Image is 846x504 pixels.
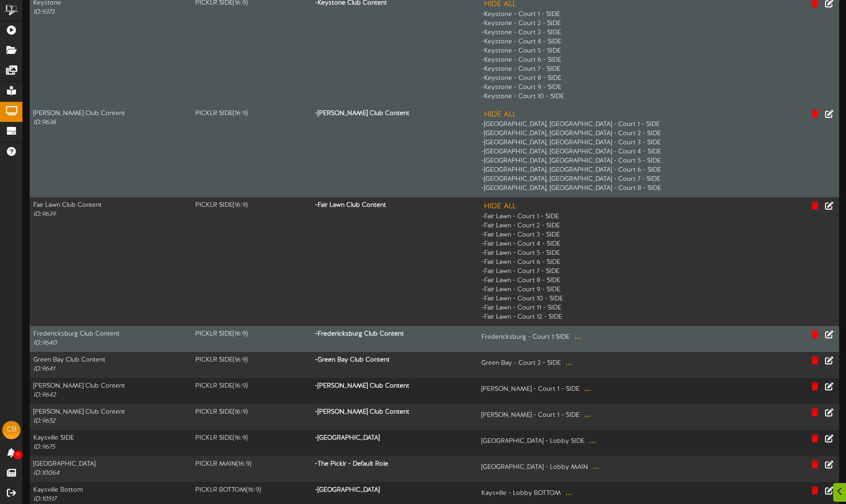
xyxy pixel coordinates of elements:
td: PICKLR SIDE ( 16:9 ) [192,404,311,430]
i: ID: 9639 [33,211,56,218]
td: PICKLR SIDE ( 16:9 ) [192,430,311,456]
th: - [GEOGRAPHIC_DATA] [311,430,478,456]
td: [PERSON_NAME] Club Content [30,105,192,197]
div: - [GEOGRAPHIC_DATA], [GEOGRAPHIC_DATA] - Court 1 - SIDE - [GEOGRAPHIC_DATA], [GEOGRAPHIC_DATA] - ... [481,109,780,194]
th: - Fair Lawn Club Content [311,197,478,326]
button: Hide All [481,201,519,212]
td: PICKLR SIDE ( 16:9 ) [192,197,311,326]
div: Kaysville - Lobby BOTTOM [481,486,780,500]
th: - [PERSON_NAME] Club Content [311,378,478,404]
i: ID: 9640 [33,340,57,346]
th: - [PERSON_NAME] Club Content [311,404,478,430]
td: PICKLR SIDE ( 16:9 ) [192,378,311,404]
td: Green Bay Club Content [30,352,192,378]
button: ... [586,434,599,448]
td: [GEOGRAPHIC_DATA] [30,456,192,482]
th: - Green Bay Club Content [311,352,478,378]
td: Fair Lawn Club Content [30,197,192,326]
div: CB [2,421,21,439]
span: 11 [13,451,22,459]
i: ID: 9638 [33,119,56,126]
td: Fredericksburg Club Content [30,326,192,352]
i: ID: 9675 [33,444,55,451]
td: [PERSON_NAME] Club Content [30,378,192,404]
button: ... [571,330,584,344]
td: PICKLR SIDE ( 16:9 ) [192,326,311,352]
i: ID: 10517 [33,496,56,503]
div: Green Bay - Court 2 - SIDE [481,356,780,370]
i: ID: 9373 [33,9,54,16]
button: ... [590,460,602,474]
th: - The Picklr - Default Role [311,456,478,482]
td: PICKLR MAIN ( 16:9 ) [192,456,311,482]
button: ... [563,486,575,500]
div: [PERSON_NAME] - Court 1 - SIDE [481,382,780,396]
td: Kaysville SIDE [30,430,192,456]
button: ... [581,382,594,396]
div: [PERSON_NAME] - Court 1 - SIDE [481,408,780,422]
th: - Fredericksburg Club Content [311,326,478,352]
button: ... [563,356,575,370]
td: PICKLR SIDE ( 16:9 ) [192,105,311,197]
td: [PERSON_NAME] Club Content [30,404,192,430]
div: - Fair Lawn - Court 1 - SIDE - Fair Lawn - Court 2 - SIDE - Fair Lawn - Court 3 - SIDE - Fair Law... [481,201,780,322]
th: - [PERSON_NAME] Club Content [311,105,478,197]
i: ID: 10064 [33,470,59,477]
div: [GEOGRAPHIC_DATA] - Lobby MAIN [481,460,780,474]
button: Hide All [481,109,519,121]
i: ID: 9641 [33,366,55,373]
i: ID: 9652 [33,418,55,425]
div: Fredericksburg - Court 1 SIDE [481,330,780,344]
button: ... [581,408,594,422]
i: ID: 9642 [33,392,56,399]
div: [GEOGRAPHIC_DATA] - Lobby SIDE [481,434,780,448]
td: PICKLR SIDE ( 16:9 ) [192,352,311,378]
